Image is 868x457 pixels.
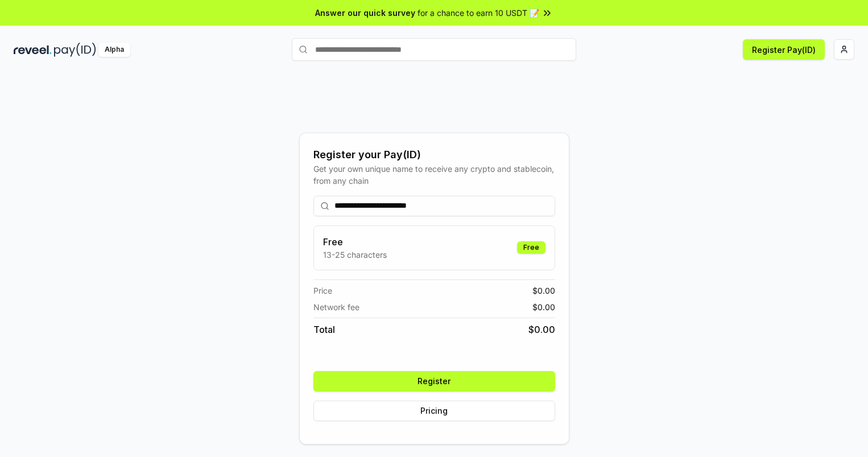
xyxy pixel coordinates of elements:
[313,371,555,392] button: Register
[528,323,555,336] span: $ 0.00
[313,323,335,336] span: Total
[418,7,539,19] span: for a chance to earn 10 USDT 📝
[743,39,825,60] button: Register Pay(ID)
[313,401,555,421] button: Pricing
[313,285,332,297] span: Price
[313,163,555,187] div: Get your own unique name to receive any crypto and stablecoin, from any chain
[14,43,52,57] img: reveel_dark
[532,285,555,297] span: $ 0.00
[315,7,415,19] span: Answer our quick survey
[313,301,359,313] span: Network fee
[313,147,555,163] div: Register your Pay(ID)
[323,249,387,261] p: 13-25 characters
[517,241,545,254] div: Free
[323,235,387,249] h3: Free
[98,43,130,57] div: Alpha
[54,43,96,57] img: pay_id
[532,301,555,313] span: $ 0.00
